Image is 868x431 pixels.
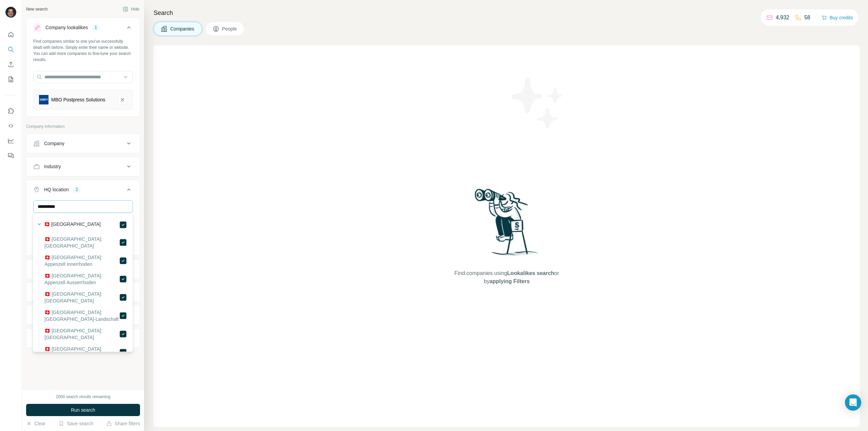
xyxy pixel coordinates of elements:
button: HQ location2 [26,181,140,200]
label: 🇨🇭 [GEOGRAPHIC_DATA]: [GEOGRAPHIC_DATA] [44,236,119,249]
button: MBO Postpress Solutions-remove-button [118,95,127,104]
div: 2 [73,187,81,193]
button: Feedback [5,150,16,162]
p: 58 [804,14,810,22]
label: 🇨🇭 [GEOGRAPHIC_DATA]: [GEOGRAPHIC_DATA] [44,346,119,359]
button: Share filters [106,420,140,427]
span: Companies [170,25,195,32]
span: Run search [71,407,95,413]
button: Search [5,43,16,56]
button: Run search [26,404,140,416]
p: Company information [26,123,140,130]
img: MBO Postpress Solutions-logo [39,95,48,104]
div: MBO Postpress Solutions [51,96,105,103]
label: 🇨🇭 [GEOGRAPHIC_DATA] [44,221,101,229]
div: New search [26,6,47,12]
label: 🇨🇭 [GEOGRAPHIC_DATA]: [GEOGRAPHIC_DATA]-Landschaft [44,309,119,322]
button: Employees (size) [26,284,140,300]
button: Use Surfe on LinkedIn [5,105,16,117]
label: 🇨🇭 [GEOGRAPHIC_DATA]: [GEOGRAPHIC_DATA] [44,291,119,304]
p: 4,932 [776,14,789,22]
span: People [222,25,238,32]
div: Company [44,140,64,147]
div: Find companies similar to one you've successfully dealt with before. Simply enter their name or w... [33,38,133,63]
span: Find companies using or by [452,269,561,286]
button: Hide [118,4,144,14]
img: Surfe Illustration - Stars [507,73,568,134]
button: Dashboard [5,135,16,147]
div: Company lookalikes [45,24,88,31]
div: HQ location [44,186,69,193]
button: Technologies [26,307,140,323]
div: Industry [44,163,61,170]
img: Surfe Illustration - Woman searching with binoculars [472,187,542,262]
label: 🇨🇭 [GEOGRAPHIC_DATA]: Appenzell Ausserrhoden [44,272,119,286]
button: Save search [59,420,93,427]
button: Use Surfe API [5,120,16,132]
button: Enrich CSV [5,58,16,71]
h4: Search [154,8,860,18]
button: Quick start [5,28,16,41]
label: 🇨🇭 [GEOGRAPHIC_DATA]: Appenzell Innerrhoden [44,254,119,268]
label: 🇨🇭 [GEOGRAPHIC_DATA]: [GEOGRAPHIC_DATA] [44,327,119,341]
button: Annual revenue ($) [26,261,140,277]
button: Company lookalikes1 [26,19,140,38]
button: Buy credits [822,13,853,22]
span: Lookalikes search [507,270,554,276]
button: Industry [26,158,140,175]
span: applying Filters [490,278,530,284]
button: Clear [26,420,45,427]
img: Avatar [5,7,16,18]
div: Open Intercom Messenger [845,394,861,411]
div: 1 [92,24,100,31]
button: My lists [5,73,16,85]
div: 2000 search results remaining [56,394,111,400]
button: Company [26,135,140,152]
button: Keywords [26,330,140,346]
